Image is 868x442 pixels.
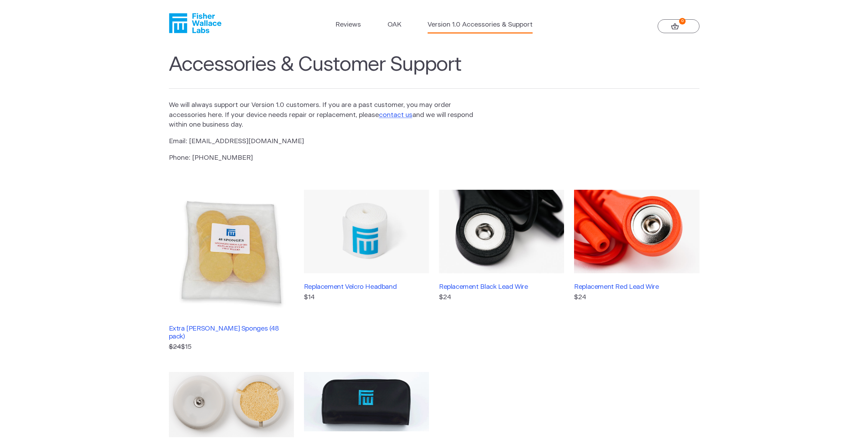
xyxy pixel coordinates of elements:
a: 0 [658,19,699,33]
p: Phone: [PHONE_NUMBER] [169,153,474,163]
img: Fisher Wallace Pouch [304,372,429,431]
p: $15 [169,342,294,352]
h3: Replacement Velcro Headband [304,283,429,291]
a: Replacement Red Lead Wire$24 [574,190,699,352]
a: OAK [388,20,401,30]
p: We will always support our Version 1.0 customers. If you are a past customer, you may order acces... [169,100,474,130]
p: $14 [304,293,429,303]
a: Replacement Black Lead Wire$24 [439,190,564,352]
img: Extra Fisher Wallace Sponges (48 pack) [169,190,294,315]
img: Replacement Black Lead Wire [439,190,564,273]
a: Fisher Wallace [169,13,221,33]
a: Version 1.0 Accessories & Support [428,20,533,30]
h3: Replacement Black Lead Wire [439,283,564,291]
a: Replacement Velcro Headband$14 [304,190,429,352]
img: Replacement Velcro Headband [304,190,429,273]
p: $24 [439,293,564,303]
s: $24 [169,344,181,350]
a: Reviews [335,20,361,30]
h3: Extra [PERSON_NAME] Sponges (48 pack) [169,325,294,341]
h1: Accessories & Customer Support [169,53,699,89]
strong: 0 [679,18,686,24]
h3: Replacement Red Lead Wire [574,283,699,291]
a: contact us [379,112,412,118]
img: Replacement Sponge Receptacles [169,372,294,437]
p: $24 [574,293,699,303]
img: Replacement Red Lead Wire [574,190,699,273]
a: Extra [PERSON_NAME] Sponges (48 pack) $24$15 [169,190,294,352]
p: Email: [EMAIL_ADDRESS][DOMAIN_NAME] [169,137,474,147]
